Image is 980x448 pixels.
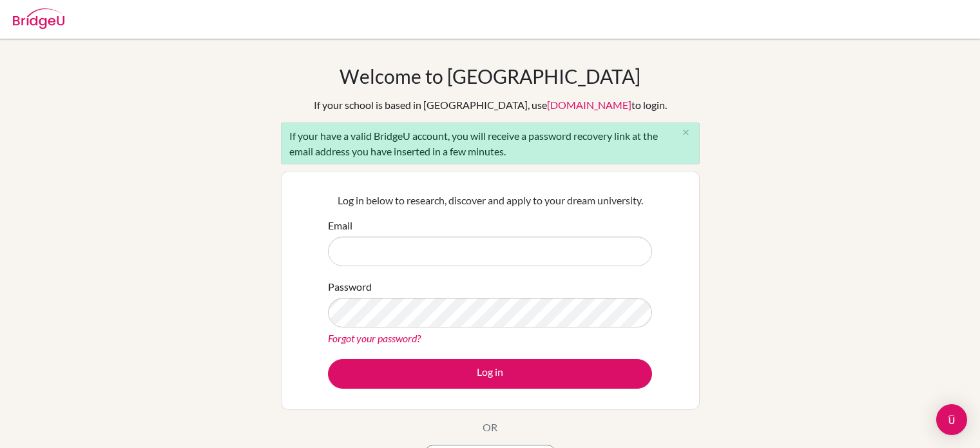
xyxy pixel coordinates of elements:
[681,128,691,137] i: close
[673,123,699,142] button: Close
[328,279,372,295] label: Password
[328,218,352,233] label: Email
[547,99,631,111] a: [DOMAIN_NAME]
[936,404,967,435] div: Open Intercom Messenger
[328,193,652,208] p: Log in below to research, discover and apply to your dream university.
[483,420,497,435] p: OR
[328,359,652,389] button: Log in
[281,122,700,164] div: If your have a valid BridgeU account, you will receive a password recovery link at the email addr...
[340,64,640,88] h1: Welcome to [GEOGRAPHIC_DATA]
[13,8,64,29] img: Bridge-U
[328,332,421,344] a: Forgot your password?
[314,97,667,113] div: If your school is based in [GEOGRAPHIC_DATA], use to login.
